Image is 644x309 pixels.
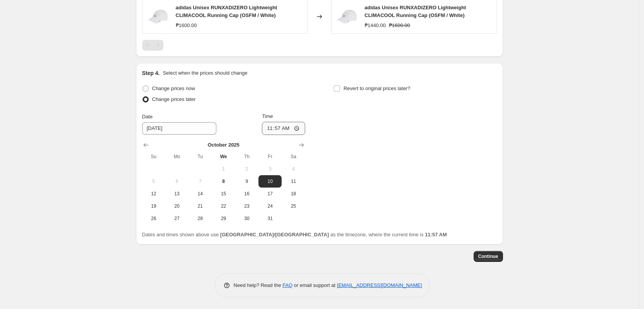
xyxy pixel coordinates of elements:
[142,122,216,135] input: 10/8/2025
[142,40,163,51] nav: Pagination
[292,282,337,288] span: or email support at
[282,175,305,188] button: Saturday October 11 2025
[262,154,279,160] span: Fr
[238,203,255,209] span: 23
[365,5,466,18] span: adidas Unisex RUNXADIZERO Lightweight CLIMACOOL Running Cap (OSFM / White)
[165,175,189,188] button: Monday October 6 2025
[258,150,282,163] th: Friday
[176,22,197,29] div: ₱1600.00
[262,178,279,184] span: 10
[474,251,503,262] button: Continue
[212,163,235,175] button: Wednesday October 1 2025
[234,282,283,288] span: Need help? Read the
[152,85,195,91] span: Change prices now
[192,215,209,222] span: 28
[168,203,185,209] span: 20
[282,188,305,200] button: Saturday October 18 2025
[285,178,302,184] span: 11
[168,191,185,197] span: 13
[152,96,196,102] span: Change prices later
[215,178,232,184] span: 8
[235,175,258,188] button: Thursday October 9 2025
[258,212,282,225] button: Friday October 31 2025
[212,175,235,188] button: Today Wednesday October 8 2025
[285,203,302,209] span: 25
[192,203,209,209] span: 21
[163,69,247,77] p: Select when the prices should change
[365,22,386,29] div: ₱1440.00
[258,175,282,188] button: Friday October 10 2025
[235,150,258,163] th: Thursday
[285,166,302,172] span: 4
[258,200,282,212] button: Friday October 24 2025
[192,178,209,184] span: 7
[165,150,189,163] th: Monday
[215,166,232,172] span: 1
[168,154,185,160] span: Mo
[189,150,212,163] th: Tuesday
[212,200,235,212] button: Wednesday October 22 2025
[146,5,170,28] img: JV5933_1_HARDWARE_Photography_FrontCenterView_white_80x.png
[212,188,235,200] button: Wednesday October 15 2025
[168,178,185,184] span: 6
[192,154,209,160] span: Tu
[238,215,255,222] span: 30
[337,282,422,288] a: [EMAIL_ADDRESS][DOMAIN_NAME]
[142,200,165,212] button: Sunday October 19 2025
[296,140,307,150] button: Show next month, November 2025
[282,200,305,212] button: Saturday October 25 2025
[145,154,162,160] span: Su
[142,212,165,225] button: Sunday October 26 2025
[235,212,258,225] button: Thursday October 30 2025
[343,85,410,91] span: Revert to original prices later?
[189,212,212,225] button: Tuesday October 28 2025
[215,191,232,197] span: 15
[235,200,258,212] button: Thursday October 23 2025
[165,212,189,225] button: Monday October 27 2025
[145,178,162,184] span: 5
[238,178,255,184] span: 9
[145,203,162,209] span: 19
[189,188,212,200] button: Tuesday October 14 2025
[285,191,302,197] span: 18
[235,188,258,200] button: Thursday October 16 2025
[215,215,232,222] span: 29
[165,188,189,200] button: Monday October 13 2025
[142,69,160,77] h2: Step 4.
[238,191,255,197] span: 16
[142,150,165,163] th: Sunday
[262,215,279,222] span: 31
[285,154,302,160] span: Sa
[168,215,185,222] span: 27
[192,191,209,197] span: 14
[425,232,447,237] b: 11:57 AM
[335,5,359,28] img: JV5933_1_HARDWARE_Photography_FrontCenterView_white_80x.png
[215,203,232,209] span: 22
[212,212,235,225] button: Wednesday October 29 2025
[262,113,273,119] span: Time
[282,163,305,175] button: Saturday October 4 2025
[142,175,165,188] button: Sunday October 5 2025
[389,22,410,29] strike: ₱1600.00
[282,150,305,163] th: Saturday
[282,282,292,288] a: FAQ
[235,163,258,175] button: Thursday October 2 2025
[262,122,305,135] input: 12:00
[145,215,162,222] span: 26
[220,232,329,237] b: [GEOGRAPHIC_DATA]/[GEOGRAPHIC_DATA]
[238,154,255,160] span: Th
[262,191,279,197] span: 17
[212,150,235,163] th: Wednesday
[258,163,282,175] button: Friday October 3 2025
[142,188,165,200] button: Sunday October 12 2025
[238,166,255,172] span: 2
[176,5,277,18] span: adidas Unisex RUNXADIZERO Lightweight CLIMACOOL Running Cap (OSFM / White)
[141,140,151,150] button: Show previous month, September 2025
[262,203,279,209] span: 24
[478,253,498,259] span: Continue
[142,232,447,237] span: Dates and times shown above use as the timezone, where the current time is
[262,166,279,172] span: 3
[189,200,212,212] button: Tuesday October 21 2025
[258,188,282,200] button: Friday October 17 2025
[145,191,162,197] span: 12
